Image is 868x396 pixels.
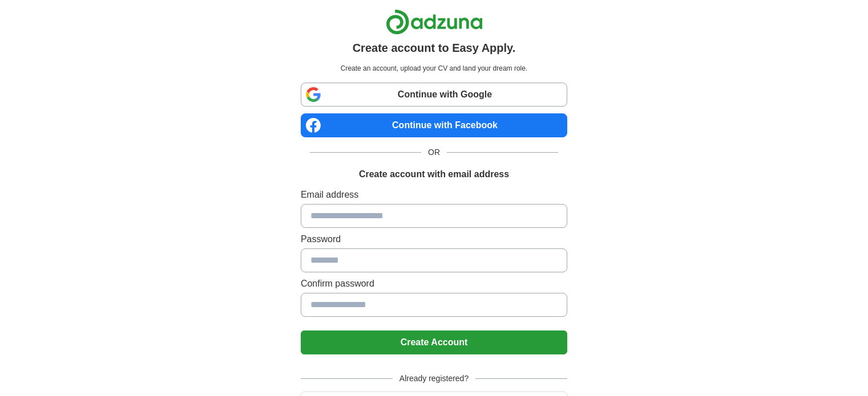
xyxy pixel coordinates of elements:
h1: Create account with email address [359,168,509,181]
a: Continue with Google [301,83,567,107]
label: Confirm password [301,277,567,291]
span: OR [421,146,447,158]
img: Adzuna logo [386,9,483,35]
label: Email address [301,188,567,202]
a: Continue with Facebook [301,113,567,137]
h1: Create account to Easy Apply. [353,39,516,56]
span: Already registered? [393,373,475,385]
label: Password [301,232,567,246]
button: Create Account [301,330,567,354]
p: Create an account, upload your CV and land your dream role. [303,63,565,74]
